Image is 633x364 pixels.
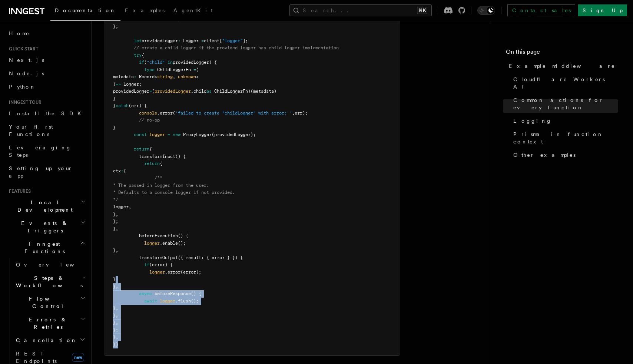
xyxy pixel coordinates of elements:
[139,154,175,159] span: transformInput
[196,74,199,79] span: >
[510,73,618,93] a: Cloudflare Workers AI
[168,60,173,65] span: in
[113,82,116,87] span: )
[417,7,427,14] kbd: ⌘K
[292,110,295,116] span: ,
[175,110,292,116] span: 'failed to create "childLogger" with error: '
[6,216,87,237] button: Events & Triggers
[9,70,44,76] span: Node.js
[168,132,170,137] span: =
[13,258,87,271] a: Overview
[160,161,162,166] span: {
[139,82,142,87] span: ;
[139,233,178,238] span: beforeExecution
[214,89,248,94] span: ChildLoggerFn
[507,4,575,16] a: Contact sales
[113,284,116,289] span: }
[191,291,201,296] span: () {
[129,103,147,108] span: (err) {
[513,96,618,111] span: Common actions for every function
[116,334,118,340] span: ,
[113,342,118,347] span: })
[113,183,209,188] span: * The passed in logger from the user.
[178,241,186,246] span: ();
[6,67,87,80] a: Node.js
[139,60,144,65] span: if
[113,305,116,311] span: }
[144,241,160,246] span: logger
[506,59,618,73] a: Example middleware
[157,74,173,79] span: string
[144,298,157,304] span: await
[191,89,206,94] span: .child
[113,125,116,130] span: }
[139,255,178,260] span: transformOutput
[183,132,212,137] span: ProxyLogger
[113,96,116,101] span: }
[13,316,80,331] span: Errors & Retries
[113,277,116,282] span: }
[134,132,147,137] span: const
[113,103,116,108] span: }
[113,334,116,340] span: }
[121,168,123,173] span: :
[149,89,152,94] span: =
[9,57,44,63] span: Next.js
[123,82,139,87] span: Logger
[578,4,627,16] a: Sign Up
[149,269,165,275] span: logger
[142,53,144,58] span: {
[139,118,160,123] span: // no-op
[180,269,201,275] span: (error);
[175,298,191,304] span: .flush
[204,38,222,43] span: client[
[149,262,173,267] span: (error) {
[9,30,30,37] span: Home
[113,226,116,231] span: }
[13,274,83,289] span: Steps & Workflows
[9,110,86,116] span: Install the SDK
[144,67,155,72] span: type
[222,38,243,43] span: "logger"
[6,120,87,141] a: Your first Functions
[113,89,149,94] span: providedLogger
[193,67,196,72] span: =
[134,53,142,58] span: try
[6,53,87,67] a: Next.js
[55,7,116,13] span: Documentation
[116,212,118,217] span: ,
[6,107,87,120] a: Install the SDK
[6,141,87,162] a: Leveraging Steps
[6,237,87,258] button: Inngest Functions
[6,80,87,93] a: Python
[510,148,618,162] a: Other examples
[6,162,87,182] a: Setting up your app
[116,284,118,289] span: ,
[13,337,77,344] span: Cancellation
[116,320,118,325] span: ,
[113,248,116,253] span: }
[183,38,199,43] span: Logger
[509,62,615,70] span: Example middleware
[134,146,149,152] span: return
[191,298,199,304] span: ();
[129,204,131,209] span: ,
[157,110,173,116] span: .error
[113,190,235,195] span: * Defaults to a console logger if not provided.
[178,74,196,79] span: unknown
[243,38,248,43] span: ];
[149,132,165,137] span: logger
[149,146,152,152] span: {
[144,60,147,65] span: (
[9,165,73,179] span: Setting up your app
[113,24,118,29] span: };
[144,262,149,267] span: if
[6,199,81,214] span: Local Development
[113,313,118,318] span: };
[248,89,276,94] span: )(metadata)
[6,27,87,40] a: Home
[513,117,552,125] span: Logging
[116,248,118,253] span: ,
[120,2,169,20] a: Examples
[6,219,81,234] span: Events & Triggers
